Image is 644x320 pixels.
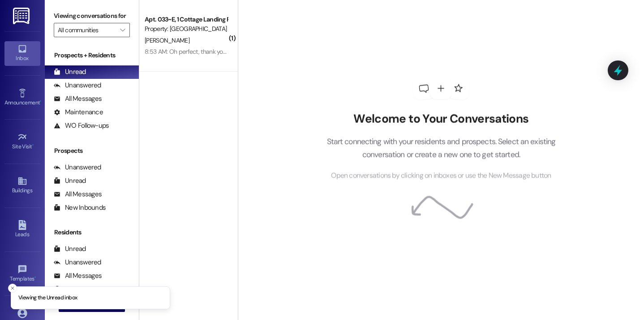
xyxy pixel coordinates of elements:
[4,262,40,286] a: Templates •
[145,15,228,24] div: Apt. 033~E, 1 Cottage Landing Properties LLC
[4,217,40,242] a: Leads
[18,294,77,302] p: Viewing the Unread inbox
[54,244,86,254] div: Unread
[54,190,102,199] div: All Messages
[54,121,109,130] div: WO Follow-ups
[145,24,228,34] div: Property: [GEOGRAPHIC_DATA] [GEOGRAPHIC_DATA]
[145,36,189,44] span: [PERSON_NAME]
[54,163,101,172] div: Unanswered
[313,135,569,161] p: Start connecting with your residents and prospects. Select an existing conversation or create a n...
[54,271,102,281] div: All Messages
[4,173,40,198] a: Buildings
[58,23,116,37] input: All communities
[8,284,17,293] button: Close toast
[54,94,102,104] div: All Messages
[34,274,36,281] span: •
[54,67,86,77] div: Unread
[4,130,40,154] a: Site Visit •
[32,142,34,148] span: •
[145,48,228,56] div: 8:53 AM: Oh perfect, thank you!
[40,98,41,104] span: •
[54,176,86,186] div: Unread
[4,41,40,65] a: Inbox
[54,203,106,212] div: New Inbounds
[13,8,31,24] img: ResiDesk Logo
[45,228,139,237] div: Residents
[331,170,551,182] span: Open conversations by clicking on inboxes or use the New Message button
[45,146,139,156] div: Prospects
[45,51,139,60] div: Prospects + Residents
[54,108,103,117] div: Maintenance
[54,258,101,267] div: Unanswered
[54,9,130,23] label: Viewing conversations for
[313,112,569,125] h2: Welcome to Your Conversations
[54,81,101,90] div: Unanswered
[120,26,125,34] i: 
